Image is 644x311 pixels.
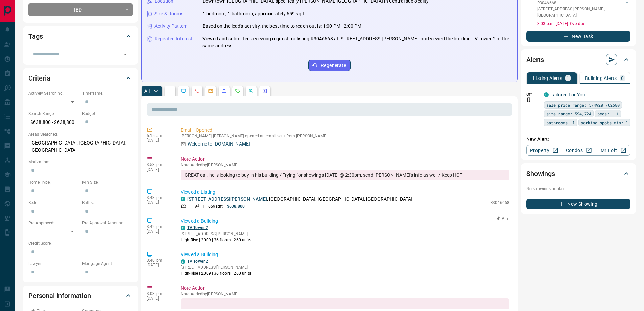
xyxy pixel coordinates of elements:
h2: Alerts [526,54,544,65]
p: [DATE] [147,229,170,234]
p: Note Added by [PERSON_NAME] [181,292,509,296]
p: Viewed and submitted a viewing request for listing R3046668 at [STREET_ADDRESS][PERSON_NAME], and... [202,35,512,49]
p: Off [526,91,540,97]
p: 3:43 pm [147,195,170,200]
p: Viewed a Building [181,251,509,258]
button: Open [121,50,130,59]
p: Mortgage Agent: [82,261,133,267]
p: Pre-Approved: [28,220,79,226]
p: 5:15 am [147,133,170,138]
p: 0 [621,76,624,81]
a: [STREET_ADDRESS][PERSON_NAME] [187,196,267,202]
p: [DATE] [147,296,170,301]
p: [DATE] [147,200,170,205]
p: Based on the lead's activity, the best time to reach out is: 1:00 PM - 2:00 PM [202,23,361,30]
svg: Calls [194,88,200,94]
div: Personal Information [28,288,133,304]
p: R3046668 [490,200,509,206]
div: condos.ca [544,92,549,97]
button: New Task [526,31,630,42]
p: Pre-Approval Amount: [82,220,133,226]
p: 3:53 pm [147,162,170,167]
div: Criteria [28,70,133,86]
p: Listing Alerts [533,76,563,81]
p: [GEOGRAPHIC_DATA], [GEOGRAPHIC_DATA], [GEOGRAPHIC_DATA] [28,137,133,156]
p: No showings booked [526,186,630,192]
p: 3:03 pm [147,291,170,296]
div: TBD [28,3,133,16]
p: Lawyer: [28,261,79,267]
a: Condos [561,145,596,156]
svg: Lead Browsing Activity [181,88,186,94]
div: Showings [526,165,630,182]
svg: Push Notification Only [526,97,531,102]
p: [STREET_ADDRESS][PERSON_NAME] [181,231,252,237]
p: Actively Searching: [28,90,79,96]
p: $638,800 [227,203,245,209]
div: condos.ca [181,226,185,230]
a: Property [526,145,561,156]
p: Timeframe: [82,90,133,96]
p: Motivation: [28,159,133,165]
p: Baths: [82,200,133,206]
p: New Alert: [526,136,630,143]
p: 1 [202,203,204,209]
p: Email - Opened [181,127,509,134]
div: condos.ca [181,197,185,201]
h2: Criteria [28,73,50,84]
p: [DATE] [147,263,170,267]
p: Credit Score: [28,240,133,246]
p: Areas Searched: [28,131,133,137]
h2: Showings [526,168,555,179]
p: Size & Rooms [154,10,184,17]
p: High-Rise | 2009 | 36 floors | 260 units [181,237,252,243]
p: 1 [189,203,191,209]
svg: Requests [235,88,240,94]
p: 1 [567,76,569,81]
p: Note Added by [PERSON_NAME] [181,163,509,168]
svg: Opportunities [248,88,254,94]
p: Beds: [28,200,79,206]
span: bathrooms: 1 [546,119,575,126]
p: Viewed a Building [181,218,509,225]
svg: Agent Actions [262,88,267,94]
div: GREAT call, he is looking to buy in his building / Trying for showings [DATE] @ 2:30pm, send [PER... [181,170,509,180]
p: Search Range: [28,111,79,117]
a: Mr.Loft [596,145,630,156]
p: Note Action [181,156,509,163]
p: Min Size: [82,179,133,185]
span: parking spots min: 1 [581,119,628,126]
p: [DATE] [147,167,170,172]
span: beds: 1-1 [597,110,619,117]
span: size range: 594,724 [546,110,591,117]
p: , [GEOGRAPHIC_DATA], [GEOGRAPHIC_DATA], [GEOGRAPHIC_DATA] [187,196,412,203]
p: Note Action [181,285,509,292]
p: [PERSON_NAME] [PERSON_NAME] opened an email sent from [PERSON_NAME] [181,134,509,138]
p: All [144,89,150,93]
p: $638,800 - $638,800 [28,117,79,128]
p: Repeated Interest [154,35,192,42]
p: Welcome to [DOMAIN_NAME]! [188,140,252,148]
p: 3:40 pm [147,258,170,263]
p: [STREET_ADDRESS][PERSON_NAME] [181,264,252,270]
p: 3:42 pm [147,224,170,229]
p: Home Type: [28,179,79,185]
div: condos.ca [181,259,185,264]
button: Regenerate [308,60,351,71]
p: Activity Pattern [154,23,188,30]
div: Alerts [526,51,630,68]
h2: Tags [28,31,43,42]
p: 3:03 p.m. [DATE] - Overdue [537,21,630,27]
svg: Emails [208,88,213,94]
div: + [181,298,509,309]
span: sale price range: 574920,702680 [546,102,620,108]
h2: Personal Information [28,290,91,301]
p: High-Rise | 2009 | 36 floors | 260 units [181,270,252,276]
p: [STREET_ADDRESS][PERSON_NAME] , [GEOGRAPHIC_DATA] [537,6,624,18]
p: 659 sqft [208,203,223,209]
button: Pin [493,216,512,222]
p: [DATE] [147,138,170,143]
p: Budget: [82,111,133,117]
p: 1 bedroom, 1 bathroom, approximately 659 sqft [202,10,305,17]
svg: Notes [167,88,173,94]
